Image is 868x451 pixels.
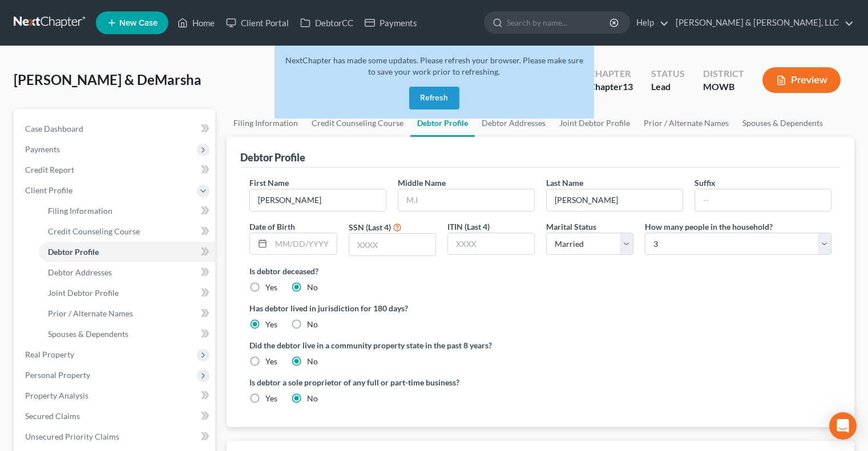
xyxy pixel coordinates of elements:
[294,13,359,33] a: DebtorCC
[220,13,294,33] a: Client Portal
[250,189,386,211] input: --
[39,303,215,324] a: Prior / Alternate Names
[39,324,215,344] a: Spouses & Dependents
[265,393,277,404] label: Yes
[703,67,744,80] div: District
[703,80,744,94] div: MOWB
[16,426,215,447] a: Unsecured Priority Claims
[409,87,459,109] button: Refresh
[119,19,158,27] span: New Case
[546,221,596,233] label: Marital Status
[651,80,685,94] div: Lead
[265,319,277,330] label: Yes
[651,67,685,80] div: Status
[48,288,119,298] span: Joint Debtor Profile
[48,226,140,236] span: Credit Counseling Course
[172,13,220,33] a: Home
[14,71,201,88] span: [PERSON_NAME] & DeMarsha
[48,329,128,339] span: Spouses & Dependents
[25,165,74,174] span: Credit Report
[249,302,831,314] label: Has debtor lived in jurisdiction for 180 days?
[670,13,854,33] a: [PERSON_NAME] & [PERSON_NAME], LLC
[249,221,295,233] label: Date of Birth
[589,80,633,94] div: Chapter
[16,119,215,139] a: Case Dashboard
[307,282,318,293] label: No
[349,221,391,233] label: SSN (Last 4)
[349,234,435,255] input: XXXX
[39,201,215,221] a: Filing Information
[307,319,318,330] label: No
[16,385,215,406] a: Property Analysis
[25,350,74,359] span: Real Property
[645,221,773,233] label: How many people in the household?
[307,393,318,404] label: No
[25,411,80,421] span: Secured Claims
[48,247,99,257] span: Debtor Profile
[271,233,336,255] input: MM/DD/YYYY
[695,177,716,189] label: Suffix
[265,356,277,367] label: Yes
[249,339,831,351] label: Did the debtor live in a community property state in the past 8 years?
[25,144,60,154] span: Payments
[447,221,490,233] label: ITIN (Last 4)
[25,124,83,133] span: Case Dashboard
[546,177,583,189] label: Last Name
[359,13,423,33] a: Payments
[547,189,683,211] input: --
[507,12,611,33] input: Search by name...
[589,67,633,80] div: Chapter
[25,185,72,195] span: Client Profile
[25,370,90,380] span: Personal Property
[16,406,215,426] a: Secured Claims
[398,177,446,189] label: Middle Name
[249,265,831,277] label: Is debtor deceased?
[829,412,857,440] div: Open Intercom Messenger
[249,376,535,388] label: Is debtor a sole proprietor of any full or part-time business?
[623,81,633,92] span: 13
[48,267,112,277] span: Debtor Addresses
[25,432,119,441] span: Unsecured Priority Claims
[240,151,305,164] div: Debtor Profile
[39,262,215,283] a: Debtor Addresses
[249,177,289,189] label: First Name
[695,189,831,211] input: --
[39,221,215,242] a: Credit Counseling Course
[637,109,736,137] a: Prior / Alternate Names
[48,206,112,216] span: Filing Information
[285,55,583,76] span: NextChapter has made some updates. Please refresh your browser. Please make sure to save your wor...
[265,282,277,293] label: Yes
[307,356,318,367] label: No
[398,189,534,211] input: M.I
[25,391,88,400] span: Property Analysis
[39,283,215,303] a: Joint Debtor Profile
[227,109,305,137] a: Filing Information
[448,233,534,255] input: XXXX
[736,109,830,137] a: Spouses & Dependents
[16,160,215,180] a: Credit Report
[48,308,133,318] span: Prior / Alternate Names
[39,242,215,262] a: Debtor Profile
[762,67,841,93] button: Preview
[631,13,669,33] a: Help
[552,109,637,137] a: Joint Debtor Profile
